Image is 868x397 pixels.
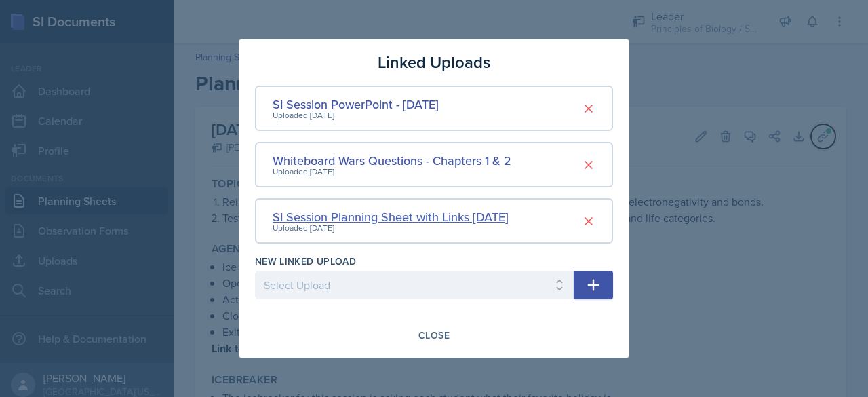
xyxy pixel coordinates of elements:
[273,95,439,113] div: SI Session PowerPoint - [DATE]
[273,208,509,226] div: SI Session Planning Sheet with Links [DATE]
[273,151,511,170] div: Whiteboard Wars Questions - Chapters 1 & 2
[418,330,450,341] div: Close
[410,324,458,347] button: Close
[255,254,356,268] label: New Linked Upload
[273,222,509,234] div: Uploaded [DATE]
[378,50,490,75] h3: Linked Uploads
[273,109,439,121] div: Uploaded [DATE]
[273,166,511,178] div: Uploaded [DATE]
